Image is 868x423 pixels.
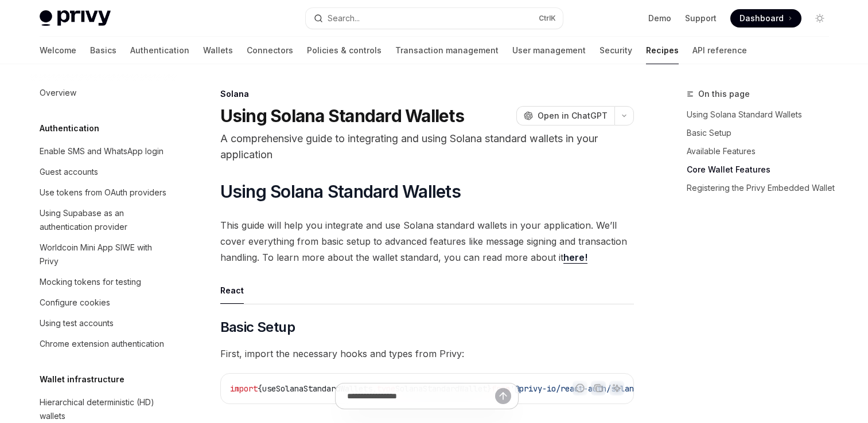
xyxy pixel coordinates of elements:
span: On this page [698,87,750,101]
div: Search... [328,11,360,25]
button: Open in ChatGPT [516,106,614,126]
a: Guest accounts [30,162,177,182]
span: First, import the necessary hooks and types from Privy: [220,346,634,362]
a: Enable SMS and WhatsApp login [30,141,177,162]
button: React [220,277,244,304]
a: Using test accounts [30,313,177,334]
button: Toggle dark mode [811,9,829,28]
a: Available Features [687,142,838,160]
a: Registering the Privy Embedded Wallet [687,179,838,197]
a: Use tokens from OAuth providers [30,182,177,203]
a: API reference [692,37,747,64]
a: here! [563,252,587,264]
div: Using Supabase as an authentication provider [40,206,170,234]
a: Using Solana Standard Wallets [687,105,838,124]
a: Demo [648,13,671,24]
a: User management [512,37,586,64]
a: Wallets [203,37,233,64]
img: light logo [40,10,111,26]
a: Core Wallet Features [687,160,838,179]
h5: Wallet infrastructure [40,373,124,386]
a: Connectors [247,37,293,64]
div: Overview [40,86,76,100]
div: Worldcoin Mini App SIWE with Privy [40,241,170,268]
div: Guest accounts [40,165,98,179]
div: Mocking tokens for testing [40,275,141,289]
a: Configure cookies [30,292,177,313]
a: Welcome [40,37,76,64]
span: Basic Setup [220,318,295,336]
h5: Authentication [40,122,99,135]
h1: Using Solana Standard Wallets [220,105,464,126]
a: Support [685,13,717,24]
a: Basics [90,37,116,64]
div: Use tokens from OAuth providers [40,186,166,199]
div: Chrome extension authentication [40,337,164,351]
input: Ask a question... [347,383,495,409]
a: Using Supabase as an authentication provider [30,203,177,237]
a: Basic Setup [687,124,838,142]
div: Enable SMS and WhatsApp login [40,144,164,158]
span: Ctrl K [539,14,556,23]
a: Recipes [646,37,679,64]
div: Hierarchical deterministic (HD) wallets [40,395,170,423]
a: Chrome extension authentication [30,334,177,354]
span: Using Solana Standard Wallets [220,181,461,202]
button: Send message [495,388,511,404]
div: Using test accounts [40,316,114,330]
a: Security [600,37,632,64]
a: Transaction management [395,37,499,64]
button: Search...CtrlK [306,8,563,29]
p: A comprehensive guide to integrating and using Solana standard wallets in your application [220,131,634,163]
a: Policies & controls [307,37,382,64]
div: Configure cookies [40,296,110,310]
span: This guide will help you integrate and use Solana standard wallets in your application. We’ll cov... [220,217,634,265]
a: Authentication [130,37,189,64]
a: Worldcoin Mini App SIWE with Privy [30,237,177,272]
div: Solana [220,88,634,100]
a: Mocking tokens for testing [30,272,177,292]
a: Overview [30,83,177,103]
span: Open in ChatGPT [538,110,608,122]
a: Dashboard [730,9,801,28]
span: Dashboard [739,13,784,24]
